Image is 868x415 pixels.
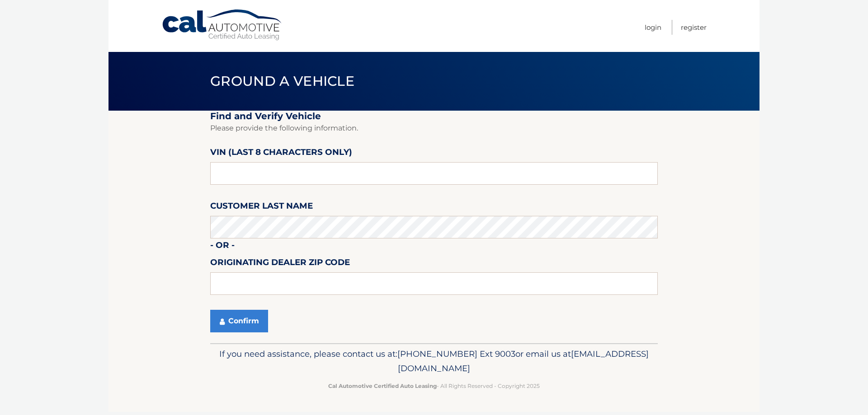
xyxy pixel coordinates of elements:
[210,111,658,122] h2: Find and Verify Vehicle
[210,145,352,162] label: VIN (last 8 characters only)
[210,238,235,255] label: - or -
[210,256,350,272] label: Originating Dealer Zip Code
[210,73,354,89] span: Ground a Vehicle
[681,20,707,35] a: Register
[397,349,515,359] span: [PHONE_NUMBER] Ext 9003
[645,20,661,35] a: Login
[216,347,652,376] p: If you need assistance, please contact us at: or email us at
[328,382,437,389] strong: Cal Automotive Certified Auto Leasing
[210,122,658,135] p: Please provide the following information.
[161,9,283,41] a: Cal Automotive
[210,310,268,332] button: Confirm
[210,199,313,216] label: Customer Last Name
[216,381,652,391] p: - All Rights Reserved - Copyright 2025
